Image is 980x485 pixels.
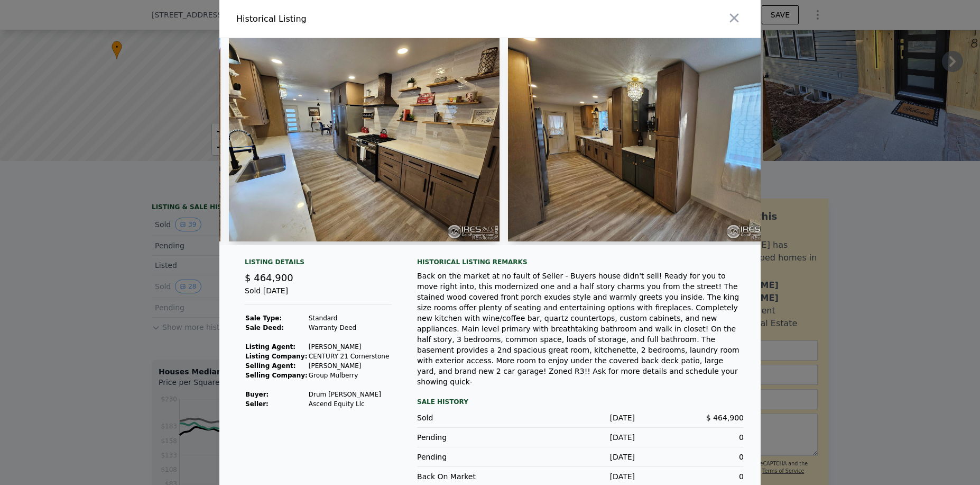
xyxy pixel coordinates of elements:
td: Group Mulberry [308,371,390,380]
img: Property Img [508,38,779,241]
td: Warranty Deed [308,323,390,333]
strong: Selling Company: [245,372,308,379]
div: [DATE] [526,471,635,482]
div: Pending [417,452,526,462]
div: Historical Listing [236,13,486,25]
div: Sold [417,412,526,423]
strong: Selling Agent: [245,362,296,370]
div: 0 [635,471,744,482]
img: Property Img [229,38,500,241]
strong: Sale Type: [245,315,282,322]
div: Sale History [417,396,744,408]
strong: Listing Agent: [245,343,295,351]
td: Standard [308,313,390,323]
div: Listing Details [245,258,392,271]
td: [PERSON_NAME] [308,342,390,352]
td: Ascend Equity Llc [308,399,390,409]
span: $ 464,900 [706,414,744,422]
strong: Sale Deed: [245,324,284,331]
div: [DATE] [526,432,635,443]
div: Back On Market [417,471,526,482]
div: [DATE] [526,452,635,462]
td: [PERSON_NAME] [308,361,390,371]
div: [DATE] [526,412,635,423]
div: 0 [635,432,744,443]
div: Back on the market at no fault of Seller - Buyers house didn't sell! Ready for you to move right ... [417,271,744,387]
strong: Seller : [245,400,269,408]
div: Sold [DATE] [245,285,392,305]
div: Pending [417,432,526,443]
td: Drum [PERSON_NAME] [308,390,390,399]
strong: Buyer : [245,391,269,398]
div: 0 [635,452,744,462]
td: CENTURY 21 Cornerstone [308,352,390,361]
span: $ 464,900 [245,272,293,283]
div: Historical Listing remarks [417,258,744,266]
strong: Listing Company: [245,353,307,360]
